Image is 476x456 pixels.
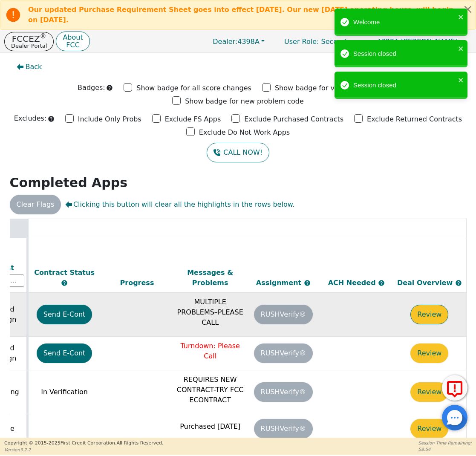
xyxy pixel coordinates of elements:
p: About [63,34,83,41]
p: Include Only Probs [78,114,141,124]
button: Review [410,305,448,324]
span: User Role : [284,38,319,46]
span: Back [26,62,42,72]
p: Exclude FS Apps [165,114,221,124]
p: Exclude Do Not Work Apps [199,127,290,138]
p: Excludes: [14,113,46,124]
p: Badges: [78,83,105,93]
button: close [458,43,464,53]
button: Send E-Cont [37,305,92,324]
p: FCCEZ [11,35,47,43]
button: FCCEZ®Dealer Portal [4,32,54,51]
p: Session Time Remaining: [418,440,472,446]
button: Report Error to FCC [442,375,467,401]
button: Dealer:4398A [204,35,274,48]
p: MULTIPLE PROBLEMS–PLEASE CALL [176,297,245,328]
span: ACH Needed [328,279,378,287]
span: Dealer: [213,38,237,46]
div: Session closed [353,81,456,90]
p: Purchased [DATE] [176,421,245,432]
td: In Verification [27,370,101,414]
div: Welcome [353,17,456,27]
button: Close alert [460,0,476,18]
button: Send E-Cont [37,343,92,363]
span: Contract Status [34,268,95,277]
p: Dealer Portal [11,43,47,49]
span: 4398A [213,38,260,46]
strong: Completed Apps [10,175,128,190]
a: User Role: Secondary [276,33,366,50]
button: close [458,12,464,22]
button: Back [10,57,49,77]
p: Exclude Purchased Contracts [244,114,343,124]
span: Clicking this button will clear all the highlights in the rows below. [65,199,294,210]
p: Version 3.2.2 [4,447,163,453]
sup: ® [40,32,46,40]
span: All Rights Reserved. [116,440,163,446]
p: Copyright © 2015- 2025 First Credit Corporation. [4,440,163,447]
button: CALL NOW! [207,143,269,162]
p: Secondary [276,33,366,50]
p: Show badge for all score changes [136,83,251,93]
p: REQUIRES NEW CONTRACT-TRY FCC ECONTRACT [176,375,245,405]
button: AboutFCC [56,32,89,52]
p: 58:54 [418,446,472,453]
span: Assignment [256,279,304,287]
b: Our updated Purchase Requirement Sheet goes into effect [DATE]. Our new [DATE] operating hours, w... [28,6,454,24]
div: Progress [103,278,172,288]
span: Deal Overview [397,279,462,287]
button: Review [410,419,448,439]
button: Review [410,343,448,363]
div: Session closed [353,49,456,59]
div: Messages & Problems [176,268,245,288]
p: Turndown: Please Call [176,341,245,361]
button: close [458,75,464,85]
button: Review [410,382,448,402]
p: Show badge for new problem code [185,96,304,107]
p: Exclude Returned Contracts [367,114,462,124]
p: Show badge for verification updates [275,83,398,93]
p: FCC [63,42,83,49]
